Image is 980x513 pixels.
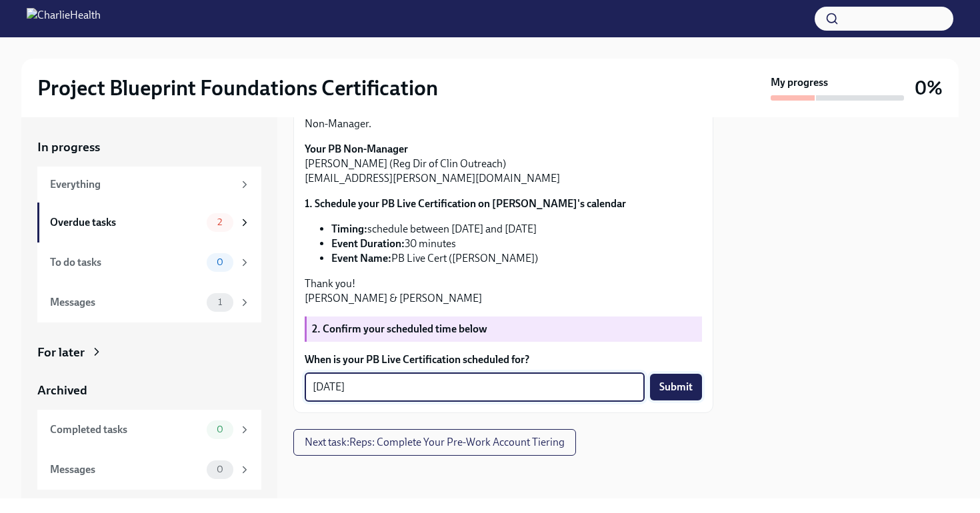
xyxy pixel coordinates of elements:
span: 0 [209,257,231,267]
div: Messages [50,295,201,310]
a: For later [37,344,261,361]
li: 30 minutes [331,237,702,251]
button: Next task:Reps: Complete Your Pre-Work Account Tiering [293,429,576,456]
h3: 0% [915,76,943,100]
p: Thank you! [PERSON_NAME] & [PERSON_NAME] [305,276,702,306]
span: 0 [209,464,231,474]
label: When is your PB Live Certification scheduled for? [305,352,702,367]
div: Completed tasks [50,422,201,437]
p: [PERSON_NAME] (Reg Dir of Clin Outreach) [EMAIL_ADDRESS][PERSON_NAME][DOMAIN_NAME] [305,142,702,186]
span: Submit [659,380,693,394]
button: Submit [650,374,702,400]
strong: Event Name: [331,252,391,264]
a: Archived [37,382,261,399]
h2: Project Blueprint Foundations Certification [37,75,438,101]
textarea: [DATE] [313,379,637,395]
div: Everything [50,177,233,192]
strong: My progress [771,75,828,90]
a: Overdue tasks2 [37,203,261,243]
span: Next task : Reps: Complete Your Pre-Work Account Tiering [305,436,565,449]
div: To do tasks [50,255,201,270]
a: Completed tasks0 [37,410,261,450]
a: Messages1 [37,282,261,322]
strong: Timing: [331,223,367,235]
li: PB Live Cert ([PERSON_NAME]) [331,251,702,266]
a: Everything [37,167,261,203]
a: To do tasks0 [37,243,261,282]
a: Messages0 [37,450,261,490]
span: 1 [210,297,230,307]
strong: Event Duration: [331,237,405,250]
div: Messages [50,462,201,477]
strong: 1. Schedule your PB Live Certification on [PERSON_NAME]'s calendar [305,197,626,210]
span: 2 [209,217,230,227]
div: Overdue tasks [50,215,201,230]
strong: 2. Confirm your scheduled time below [312,322,487,335]
span: 0 [209,424,231,434]
img: CharlieHealth [27,8,101,29]
strong: Your PB Non-Manager [305,143,408,155]
li: schedule between [DATE] and [DATE] [331,222,702,237]
a: In progress [37,139,261,156]
div: For later [37,344,85,361]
